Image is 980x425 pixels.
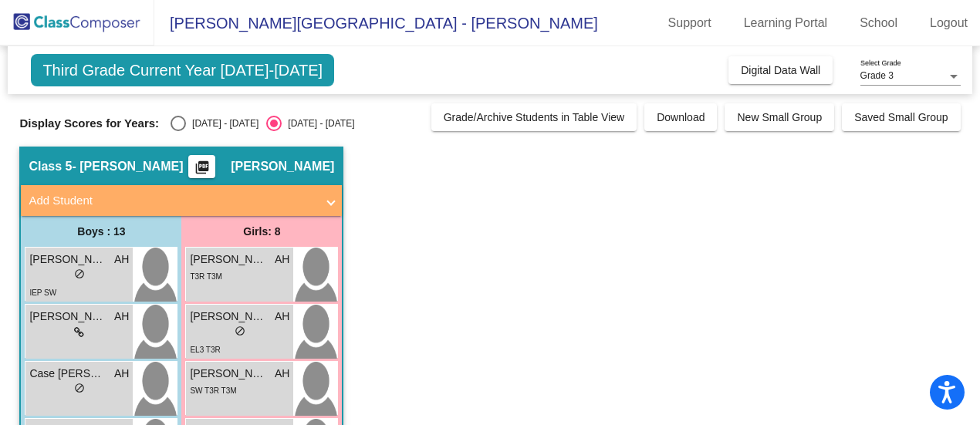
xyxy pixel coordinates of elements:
span: do_not_disturb_alt [74,268,85,279]
mat-icon: picture_as_pdf [193,160,211,181]
a: Logout [917,11,980,35]
span: AH [275,366,289,382]
span: IEP SW [29,288,56,297]
mat-expansion-panel-header: Add Student [21,185,342,216]
span: Third Grade Current Year [DATE]-[DATE] [31,54,334,86]
span: [PERSON_NAME] [29,251,106,268]
span: AH [275,251,289,268]
div: Boys : 13 [21,216,181,247]
mat-radio-group: Select an option [171,116,354,131]
span: [PERSON_NAME][GEOGRAPHIC_DATA] - [PERSON_NAME] [154,11,598,35]
span: AH [114,251,129,268]
span: Display Scores for Years: [19,116,159,130]
button: New Small Group [725,103,834,131]
div: [DATE] - [DATE] [282,116,354,130]
span: do_not_disturb_alt [235,325,245,336]
div: [DATE] - [DATE] [186,116,259,130]
button: Digital Data Wall [728,56,833,84]
span: Grade 3 [860,70,894,81]
span: EL3 T3R [190,346,220,354]
a: School [847,11,910,35]
span: Digital Data Wall [741,64,820,76]
span: [PERSON_NAME] [190,251,267,268]
span: New Small Group [737,111,822,123]
span: [PERSON_NAME] [29,309,106,325]
div: Girls: 8 [181,216,342,247]
a: Learning Portal [732,11,840,35]
span: AH [114,366,129,382]
a: Support [656,11,724,35]
span: Case [PERSON_NAME] [29,366,106,382]
span: Grade/Archive Students in Table View [444,111,625,123]
mat-panel-title: Add Student [29,192,316,210]
span: Class 5 [29,159,72,174]
span: [PERSON_NAME] [190,309,267,325]
span: Saved Small Group [854,111,948,123]
span: do_not_disturb_alt [74,383,85,393]
span: [PERSON_NAME] [190,366,267,382]
button: Grade/Archive Students in Table View [431,103,637,131]
button: Saved Small Group [842,103,960,131]
span: [PERSON_NAME] [231,159,334,174]
button: Download [644,103,717,131]
span: AH [275,309,289,325]
span: AH [114,309,129,325]
span: Download [657,111,705,123]
span: SW T3R T3M [190,386,236,395]
span: T3R T3M [190,272,222,281]
span: - [PERSON_NAME] [72,159,183,174]
button: Print Students Details [188,155,215,178]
